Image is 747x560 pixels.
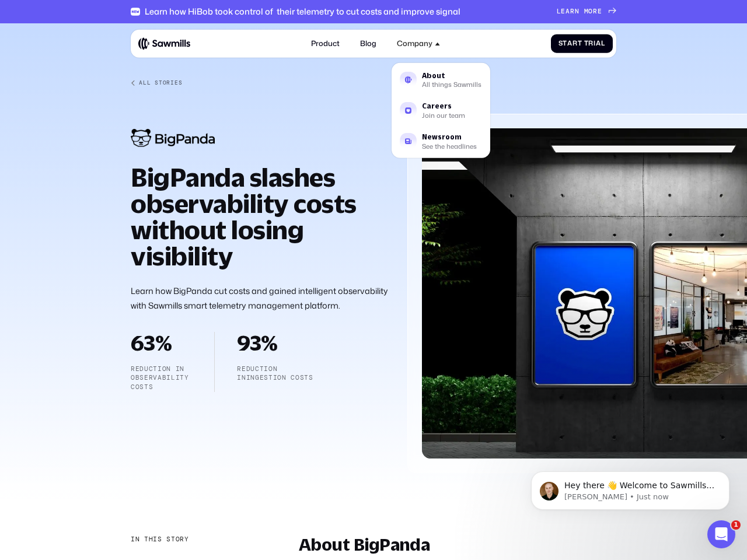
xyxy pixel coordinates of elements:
[731,520,741,530] span: 1
[131,535,189,544] div: In this story
[596,40,601,47] span: a
[422,103,465,110] div: Careers
[397,39,432,48] div: Company
[422,82,481,87] div: All things Sawmills
[593,8,598,15] span: r
[570,8,575,15] span: r
[588,40,594,47] span: r
[578,40,582,47] span: t
[422,134,477,141] div: Newsroom
[139,79,182,86] div: All Stories
[573,40,578,47] span: r
[394,127,487,155] a: NewsroomSee the headlines
[145,6,460,16] div: Learn how HiBob took control of their telemetry to cut costs and improve signal
[601,40,605,47] span: l
[566,8,570,15] span: a
[237,332,313,353] h2: 93%
[131,164,389,269] h1: BigPanda slashes observability costs without losing visibility
[588,8,593,15] span: o
[394,66,487,94] a: AboutAll things Sawmills
[305,33,345,54] a: Product
[131,283,389,314] p: Learn how BigPanda cut costs and gained intelligent observability with Sawmills smart telemetry m...
[422,72,481,79] div: About
[567,40,573,47] span: a
[584,40,589,47] span: T
[299,535,616,554] h2: About BigPanda
[707,520,735,548] iframe: Intercom live chat
[561,8,566,15] span: e
[131,79,616,86] a: All Stories
[131,365,192,392] p: Reduction in observability costs
[551,34,613,53] a: StartTrial
[584,8,589,15] span: m
[237,365,313,383] p: reduction iningestion costs
[422,112,465,118] div: Join our team
[557,8,616,15] a: Learnmore
[131,332,192,353] h2: 63%
[598,8,602,15] span: e
[514,447,747,528] iframe: Intercom notifications message
[558,40,563,47] span: S
[354,33,382,54] a: Blog
[394,96,487,124] a: CareersJoin our team
[557,8,561,15] span: L
[594,40,596,47] span: i
[422,143,477,149] div: See the headlines
[575,8,580,15] span: n
[563,40,567,47] span: t
[392,33,446,54] div: Company
[392,54,490,158] nav: Company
